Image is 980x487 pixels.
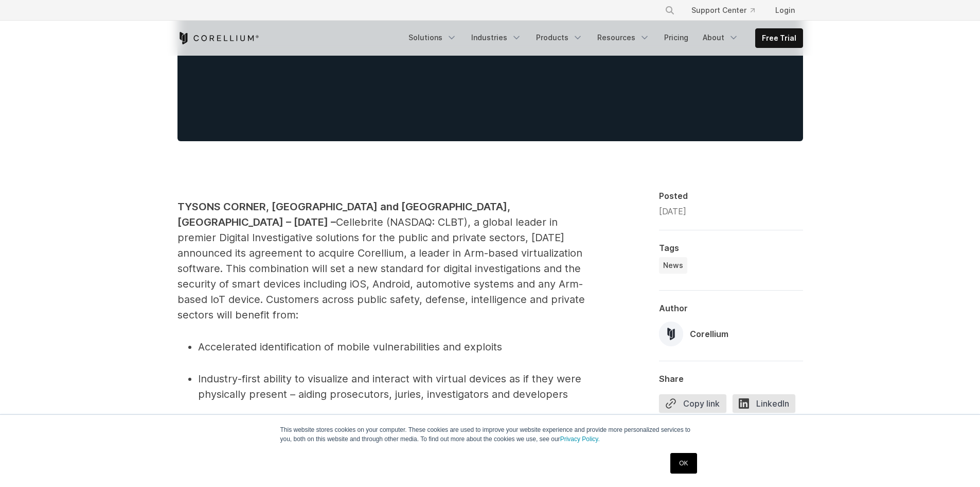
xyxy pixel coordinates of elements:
[659,206,686,216] span: [DATE]
[659,191,803,201] div: Posted
[402,28,803,48] div: Navigation Menu
[591,28,656,47] a: Resources
[756,29,803,47] a: Free Trial
[198,341,502,353] span: Accelerated identification of mobile vulnerabilities and exploits
[663,260,683,271] span: News
[733,394,801,417] a: LinkedIn
[177,32,259,44] a: Corellium Home
[661,1,679,20] button: Search
[659,303,803,313] div: Author
[198,373,581,400] span: Industry-first ability to visualize and interact with virtual devices as if they were physically ...
[659,243,803,253] div: Tags
[560,435,600,443] a: Privacy Policy.
[530,28,589,47] a: Products
[659,374,803,384] div: Share
[177,200,510,228] span: TYSONS CORNER, [GEOGRAPHIC_DATA] and [GEOGRAPHIC_DATA], [GEOGRAPHIC_DATA] – [DATE] –
[697,28,745,47] a: About
[733,394,795,413] span: LinkedIn
[652,1,803,20] div: Navigation Menu
[690,328,728,340] div: Corellium
[670,453,697,474] a: OK
[767,1,803,20] a: Login
[465,28,528,47] a: Industries
[177,216,585,321] span: Cellebrite (NASDAQ: CLBT), a global leader in premier Digital Investigative solutions for the pub...
[280,425,700,444] p: This website stores cookies on your computer. These cookies are used to improve your website expe...
[658,28,694,47] a: Pricing
[659,394,726,413] button: Copy link
[659,257,687,274] a: News
[683,1,763,20] a: Support Center
[659,322,684,346] img: Corellium
[402,28,463,47] a: Solutions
